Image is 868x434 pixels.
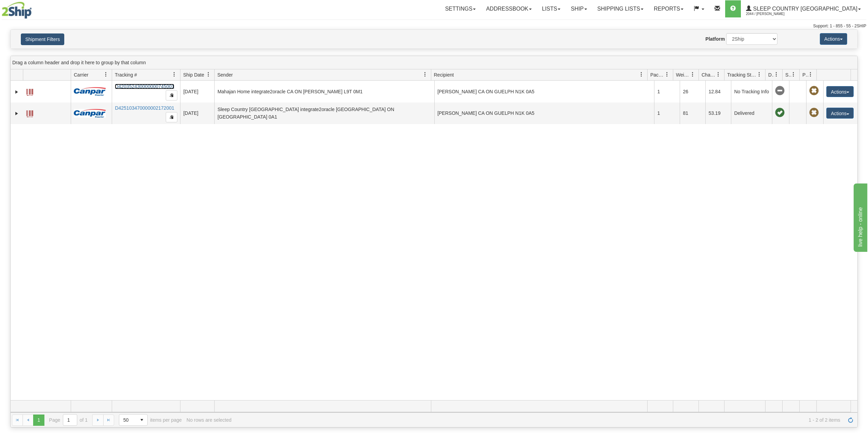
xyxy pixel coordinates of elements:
[713,69,724,80] a: Charge filter column settings
[74,71,89,78] span: Carrier
[537,0,566,17] a: Lists
[788,69,799,80] a: Shipment Issues filter column settings
[2,2,32,19] img: logo2044.jpg
[26,107,33,118] a: Label
[168,69,180,80] a: Tracking # filter column settings
[100,69,112,80] a: Carrier filter column settings
[166,90,177,100] button: Copy to clipboard
[434,81,654,103] td: [PERSON_NAME] CA ON GUELPH N1K 0A5
[705,103,731,124] td: 53.19
[680,103,705,124] td: 81
[809,108,819,118] span: Pickup Not Assigned
[63,415,77,425] input: Page 1
[123,417,132,423] span: 50
[481,0,537,17] a: Addressbook
[775,86,785,96] span: No Tracking Info
[187,417,232,423] div: No rows are selected
[654,103,680,124] td: 1
[845,415,856,425] a: Refresh
[731,81,772,103] td: No Tracking Info
[115,71,137,78] span: Tracking #
[771,69,782,80] a: Delivery Status filter column settings
[654,81,680,103] td: 1
[21,33,64,45] button: Shipment Filters
[636,69,647,80] a: Recipient filter column settings
[768,71,774,78] span: Delivery Status
[826,86,854,97] button: Actions
[434,71,454,78] span: Recipient
[687,69,699,80] a: Weight filter column settings
[661,69,673,80] a: Packages filter column settings
[809,86,819,96] span: Pickup Not Assigned
[26,86,33,97] a: Label
[136,415,147,425] span: select
[49,414,88,426] span: Page of 1
[119,414,148,426] span: Page sizes drop down
[419,69,431,80] a: Sender filter column settings
[754,69,765,80] a: Tracking Status filter column settings
[217,71,233,78] span: Sender
[741,0,866,17] a: Sleep Country [GEOGRAPHIC_DATA] 2044 / [PERSON_NAME]
[727,71,757,78] span: Tracking Status
[592,0,649,17] a: Shipping lists
[11,56,857,69] div: grid grouping header
[775,108,785,118] span: On time
[5,4,63,12] div: live help - online
[119,414,182,426] span: items per page
[785,71,791,78] span: Shipment Issues
[566,0,592,17] a: Ship
[731,103,772,124] td: Delivered
[702,71,716,78] span: Charge
[802,71,808,78] span: Pickup Status
[203,69,214,80] a: Ship Date filter column settings
[440,0,481,17] a: Settings
[13,89,20,95] a: Expand
[2,23,866,29] div: Support: 1 - 855 - 55 - 2SHIP
[705,81,731,103] td: 12.84
[746,11,797,17] span: 2044 / [PERSON_NAME]
[649,0,689,17] a: Reports
[74,109,106,118] img: 14 - Canpar
[214,81,434,103] td: Mahajan Home integrate2oracle CA ON [PERSON_NAME] L9T 0M1
[183,71,204,78] span: Ship Date
[852,182,867,252] iframe: chat widget
[826,108,854,119] button: Actions
[115,105,174,111] a: D425103470000002172001
[33,415,44,425] span: Page 1
[751,6,857,12] span: Sleep Country [GEOGRAPHIC_DATA]
[166,112,177,122] button: Copy to clipboard
[820,33,847,45] button: Actions
[115,84,174,89] a: D420352430000000745001
[214,103,434,124] td: Sleep Country [GEOGRAPHIC_DATA] integrate2oracle [GEOGRAPHIC_DATA] ON [GEOGRAPHIC_DATA] 0A1
[13,110,20,117] a: Expand
[805,69,816,80] a: Pickup Status filter column settings
[236,417,840,423] span: 1 - 2 of 2 items
[180,81,214,103] td: [DATE]
[680,81,705,103] td: 26
[74,87,106,96] img: 14 - Canpar
[650,71,665,78] span: Packages
[180,103,214,124] td: [DATE]
[705,36,725,42] label: Platform
[434,103,654,124] td: [PERSON_NAME] CA ON GUELPH N1K 0A5
[676,71,690,78] span: Weight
